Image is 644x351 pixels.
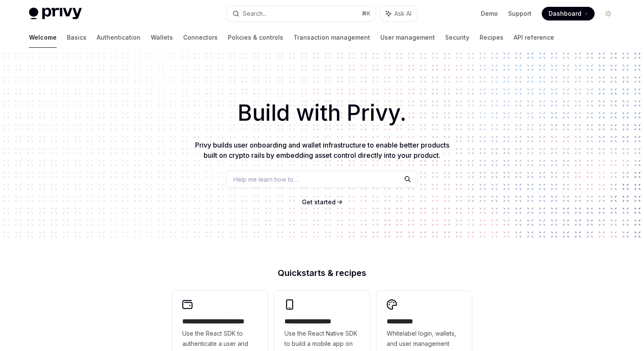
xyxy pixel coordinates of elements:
[542,7,595,20] a: Dashboard
[183,27,218,48] a: Connectors
[302,198,336,206] span: Get started
[481,9,498,18] a: Demo
[293,27,370,48] a: Transaction management
[228,27,283,48] a: Policies & controls
[394,9,411,18] span: Ask AI
[29,8,82,20] img: light logo
[195,141,449,160] span: Privy builds user onboarding and wallet infrastructure to enable better products built on crypto ...
[601,7,615,20] button: Toggle dark mode
[227,6,376,21] button: Search...⌘K
[97,27,141,48] a: Authentication
[508,9,532,18] a: Support
[549,9,581,18] span: Dashboard
[514,27,554,48] a: API reference
[233,175,298,184] span: Help me learn how to…
[243,9,267,19] div: Search...
[380,27,435,48] a: User management
[380,6,417,21] button: Ask AI
[445,27,469,48] a: Security
[302,198,336,206] a: Get started
[362,10,371,17] span: ⌘ K
[29,27,57,48] a: Welcome
[14,96,630,130] h1: Build with Privy.
[151,27,173,48] a: Wallets
[172,269,472,277] h2: Quickstarts & recipes
[480,27,503,48] a: Recipes
[67,27,86,48] a: Basics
